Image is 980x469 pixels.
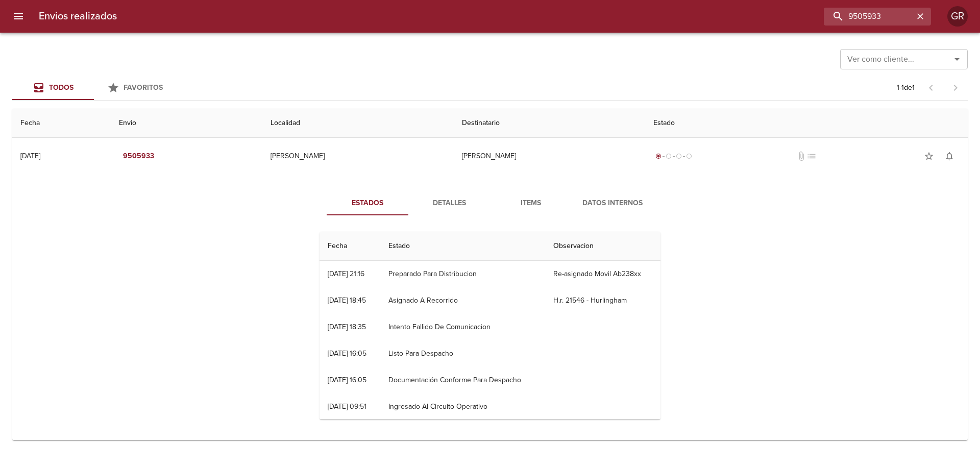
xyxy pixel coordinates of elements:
th: Fecha [12,109,111,138]
th: Estado [380,232,545,261]
th: Destinatario [454,109,645,138]
span: No tiene documentos adjuntos [796,151,806,161]
span: radio_button_unchecked [666,153,672,159]
div: Generado [653,151,694,161]
div: GR [947,6,968,27]
input: buscar [824,8,914,26]
span: star_border [924,151,934,161]
div: [DATE] [20,152,40,160]
span: Favoritos [124,83,163,92]
span: radio_button_checked [655,153,661,159]
span: Todos [49,83,73,92]
div: Tabs Envios [12,76,176,100]
p: 1 - 1 de 1 [897,83,915,93]
span: Detalles [414,197,484,210]
span: radio_button_unchecked [676,153,682,159]
button: Abrir [950,52,964,66]
span: Pagina siguiente [943,76,968,100]
span: Pagina anterior [919,82,943,92]
div: Abrir información de usuario [947,6,968,27]
td: Re-asignado Movil Ab238xx [545,261,660,287]
span: notifications_none [944,151,954,161]
td: Documentación Conforme Para Despacho [380,367,545,393]
button: menu [6,4,31,29]
table: Tabla de envíos del cliente [12,109,968,440]
th: Estado [645,109,968,138]
div: Tabs detalle de guia [327,191,653,215]
div: [DATE] 16:05 [328,349,366,358]
div: [DATE] 21:16 [328,269,364,278]
button: Activar notificaciones [939,146,960,166]
th: Observacion [545,232,660,261]
td: [PERSON_NAME] [262,138,454,175]
span: Estados [333,197,402,210]
td: Ingresado Al Circuito Operativo [380,393,545,420]
th: Localidad [262,109,454,138]
td: Preparado Para Distribucion [380,261,545,287]
em: 9505933 [123,150,154,163]
button: Agregar a favoritos [919,146,939,166]
span: Datos Internos [578,197,647,210]
h6: Envios realizados [39,8,117,24]
div: [DATE] 09:51 [328,402,366,411]
td: Listo Para Despacho [380,340,545,367]
span: No tiene pedido asociado [806,151,817,161]
span: Items [496,197,566,210]
td: [PERSON_NAME] [454,138,645,175]
button: 9505933 [119,147,158,166]
div: [DATE] 18:45 [328,296,366,305]
span: radio_button_unchecked [686,153,692,159]
td: Asignado A Recorrido [380,287,545,314]
div: [DATE] 18:35 [328,323,366,331]
td: H.r. 21546 - Hurlingham [545,287,660,314]
div: [DATE] 16:05 [328,376,366,384]
th: Envio [111,109,262,138]
th: Fecha [320,232,380,261]
td: Intento Fallido De Comunicacion [380,314,545,340]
